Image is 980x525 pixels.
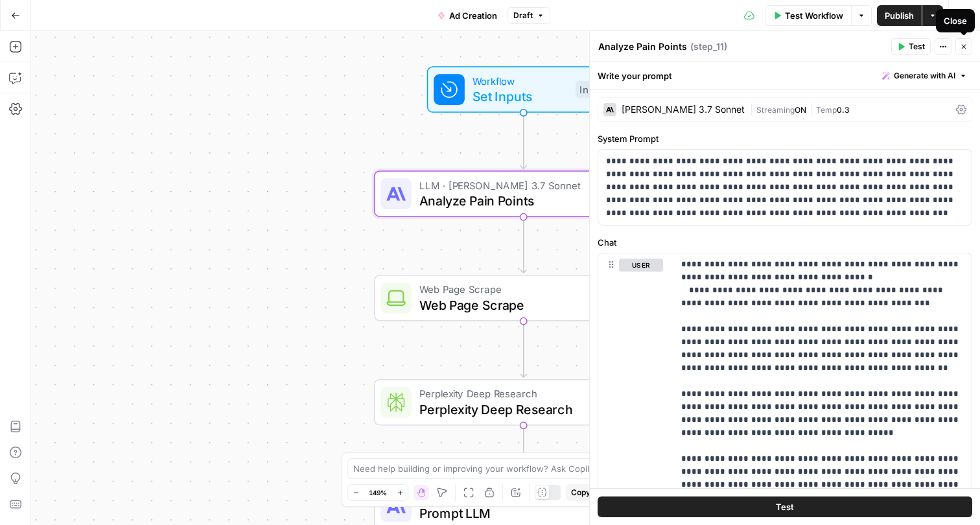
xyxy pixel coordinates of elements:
[449,9,497,22] span: Ad Creation
[894,70,955,82] span: Generate with AI
[513,10,533,21] span: Draft
[419,386,614,401] span: Perplexity Deep Research
[566,484,596,501] button: Copy
[520,113,526,169] g: Edge from start to step_11
[369,487,387,498] span: 149%
[374,170,673,216] div: LLM · [PERSON_NAME] 3.7 SonnetAnalyze Pain PointsStep 11
[885,9,914,22] span: Publish
[622,105,745,114] div: [PERSON_NAME] 3.7 Sonnet
[690,40,727,53] span: ( step_11 )
[571,487,590,498] span: Copy
[598,40,687,53] textarea: Analyze Pain Points
[756,105,795,115] span: Streaming
[507,7,550,24] button: Draft
[520,321,526,377] g: Edge from step_2 to step_20
[374,66,673,112] div: WorkflowSet InputsInputs
[944,14,967,27] div: Close
[750,102,756,115] span: |
[419,281,620,297] span: Web Page Scrape
[816,105,837,115] span: Temp
[472,87,568,106] span: Set Inputs
[877,67,972,84] button: Generate with AI
[419,178,618,193] span: LLM · [PERSON_NAME] 3.7 Sonnet
[472,73,568,89] span: Workflow
[598,132,972,145] label: System Prompt
[806,102,816,115] span: |
[419,504,619,523] span: Prompt LLM
[576,81,611,99] div: Inputs
[785,9,843,22] span: Test Workflow
[419,399,614,419] span: Perplexity Deep Research
[374,275,673,321] div: Web Page ScrapeWeb Page ScrapeStep 2
[520,217,526,273] g: Edge from step_11 to step_2
[598,496,972,517] button: Test
[837,105,850,115] span: 0.3
[877,5,922,26] button: Publish
[590,62,980,89] div: Write your prompt
[909,41,925,52] span: Test
[795,105,806,115] span: ON
[891,38,931,55] button: Test
[419,191,618,210] span: Analyze Pain Points
[598,236,972,249] label: Chat
[430,5,505,26] button: Ad Creation
[619,259,663,272] button: user
[765,5,851,26] button: Test Workflow
[776,500,794,513] span: Test
[419,295,620,314] span: Web Page Scrape
[374,379,673,425] div: Perplexity Deep ResearchPerplexity Deep ResearchStep 20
